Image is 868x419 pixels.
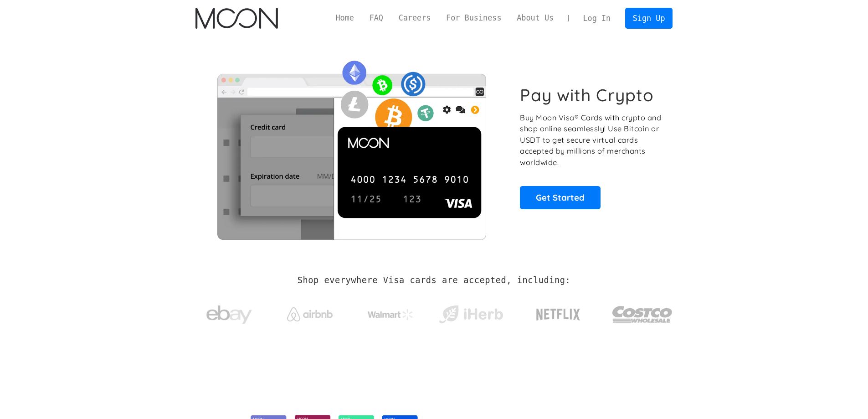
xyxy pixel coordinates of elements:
a: Netflix [518,294,599,331]
a: Costco [612,288,673,336]
p: Buy Moon Visa® Cards with crypto and shop online seamlessly! Use Bitcoin or USDT to get secure vi... [520,112,663,168]
img: Airbnb [287,307,333,321]
a: iHerb [437,294,505,331]
a: Sign Up [625,8,673,28]
img: Netflix [535,303,581,326]
img: Costco [612,297,673,331]
a: Log In [575,8,618,28]
a: Careers [391,12,438,24]
a: Walmart [356,300,424,325]
h1: Pay with Crypto [520,85,654,105]
a: ebay [195,291,263,334]
img: Moon Cards let you spend your crypto anywhere Visa is accepted. [195,54,508,239]
a: Airbnb [276,298,344,326]
img: Walmart [368,309,413,320]
img: ebay [206,300,252,329]
a: Get Started [520,186,601,209]
img: iHerb [437,303,505,326]
a: About Us [509,12,561,24]
h2: Shop everywhere Visa cards are accepted, including: [298,275,570,285]
a: home [195,8,278,29]
img: Moon Logo [195,8,278,29]
a: FAQ [362,12,391,24]
a: Home [328,12,362,24]
a: For Business [438,12,509,24]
